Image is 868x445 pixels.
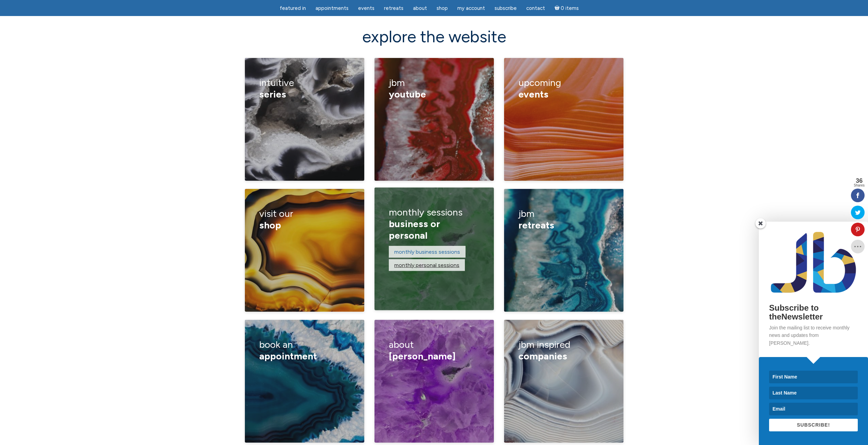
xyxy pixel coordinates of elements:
[389,350,456,362] span: [PERSON_NAME]
[245,28,623,46] h2: explore the website
[854,184,865,187] span: Shares
[276,2,310,15] a: featured in
[518,334,609,367] h3: jbm inspired
[394,262,459,268] a: monthly personal sessions
[259,219,281,231] span: shop
[259,350,317,362] span: appointment
[518,72,609,105] h3: upcoming
[769,419,858,431] button: SUBSCRIBE!
[526,5,545,11] span: Contact
[561,6,579,11] span: 0 items
[380,2,408,15] a: Retreats
[259,88,286,100] span: series
[311,2,353,15] a: Appointments
[389,334,479,367] h3: about
[769,303,858,322] h2: Subscribe to theNewsletter
[259,72,350,105] h3: Intuitive
[409,2,431,15] a: About
[259,334,350,367] h3: book an
[437,5,448,11] span: Shop
[769,324,858,347] p: Join the mailing list to receive monthly news and updates from [PERSON_NAME].
[358,5,374,11] span: Events
[389,72,479,105] h3: JBM
[854,178,865,184] span: 36
[389,202,479,246] h3: monthly sessions
[518,88,548,100] span: events
[550,1,583,15] a: Cart0 items
[518,350,567,362] span: Companies
[413,5,427,11] span: About
[518,219,554,231] span: retreats
[389,88,426,100] span: YouTube
[394,248,460,255] a: monthly business sessions
[490,2,521,15] a: Subscribe
[453,2,489,15] a: My Account
[259,203,350,236] h3: visit our
[522,2,549,15] a: Contact
[432,2,452,15] a: Shop
[384,5,403,11] span: Retreats
[354,2,379,15] a: Events
[769,387,858,399] input: Last Name
[555,5,561,11] i: Cart
[280,5,306,11] span: featured in
[797,422,830,428] span: SUBSCRIBE!
[495,5,517,11] span: Subscribe
[769,403,858,415] input: Email
[518,203,609,236] h3: JBM
[389,218,440,241] span: business or personal
[769,371,858,383] input: First Name
[457,5,485,11] span: My Account
[315,5,349,11] span: Appointments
